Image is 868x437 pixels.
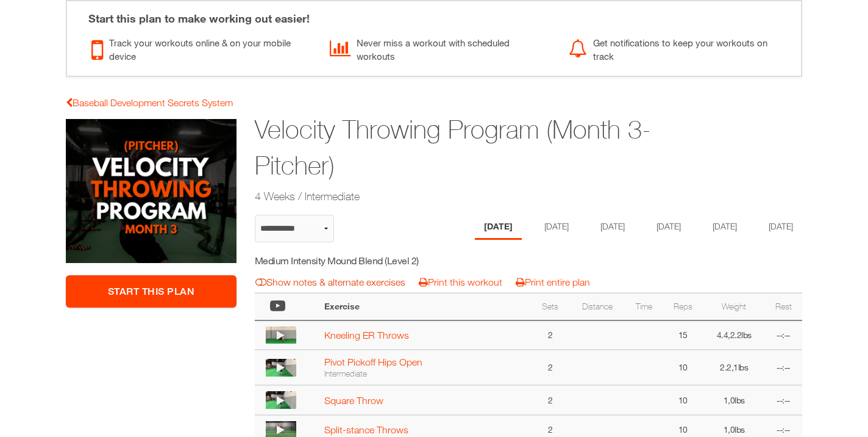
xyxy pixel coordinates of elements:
[703,350,765,385] td: 2.2,1
[255,276,405,287] a: Show notes & alternate exercises
[703,320,765,350] td: 4.4,2.2
[764,350,802,385] td: --:--
[535,215,578,240] li: Day 2
[330,33,550,63] div: Never miss a workout with scheduled workouts
[324,330,409,341] a: Kneeling ER Throws
[266,391,296,408] img: thumbnail.png
[703,385,765,414] td: 1,0
[475,215,522,240] li: Day 1
[255,254,472,267] h5: Medium Intensity Mound Blend (Level 2)
[76,1,792,27] div: Start this plan to make working out easier!
[91,33,311,63] div: Track your workouts online & on your mobile device
[532,320,569,350] td: 2
[703,293,765,320] th: Weight
[66,119,237,263] img: Velocity Throwing Program (Month 3-Pitcher)
[625,293,663,320] th: Time
[324,356,422,367] a: Pivot Pickoff Hips Open
[516,276,590,287] a: Print entire plan
[66,97,233,108] a: Baseball Development Secrets System
[318,293,532,320] th: Exercise
[735,395,745,405] span: lbs
[266,359,296,376] img: thumbnail.png
[569,293,625,320] th: Distance
[266,327,296,344] img: thumbnail.png
[66,275,237,308] a: Start This Plan
[255,112,708,184] h1: Velocity Throwing Program (Month 3-Pitcher)
[703,215,746,240] li: Day 5
[663,293,703,320] th: Reps
[419,276,502,287] a: Print this workout
[569,33,789,63] div: Get notifications to keep your workouts on track
[663,385,703,414] td: 10
[741,330,752,340] span: lbs
[663,320,703,350] td: 15
[764,320,802,350] td: --:--
[324,424,408,435] a: Split-stance Throws
[532,385,569,414] td: 2
[591,215,634,240] li: Day 3
[324,395,383,406] a: Square Throw
[324,368,525,379] div: Intermediate
[663,350,703,385] td: 10
[759,215,802,240] li: Day 6
[738,362,749,372] span: lbs
[764,293,802,320] th: Rest
[532,293,569,320] th: Sets
[735,424,745,435] span: lbs
[255,189,708,204] h2: 4 Weeks / Intermediate
[647,215,690,240] li: Day 4
[764,385,802,414] td: --:--
[532,350,569,385] td: 2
